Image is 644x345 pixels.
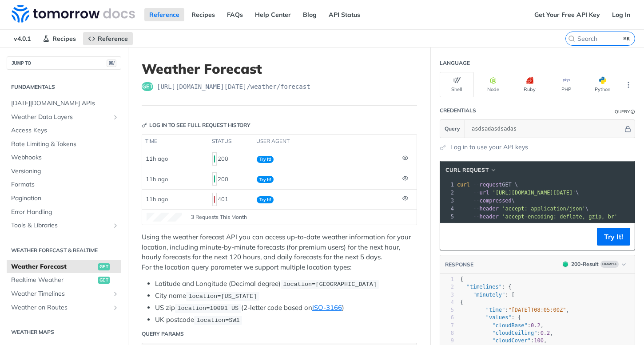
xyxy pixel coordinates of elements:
button: Node [476,72,510,97]
span: location=[GEOGRAPHIC_DATA] [283,281,377,288]
span: GET \ [457,182,518,188]
div: 2 [440,283,454,291]
span: Try It! [257,176,274,183]
a: Help Center [250,8,296,21]
span: Rate Limiting & Tokens [11,140,119,149]
span: get [98,277,110,284]
a: Weather Data LayersShow subpages for Weather Data Layers [7,111,121,124]
span: \ [457,206,588,212]
span: '[URL][DOMAIN_NAME][DATE]' [492,190,576,196]
span: get [142,82,153,91]
span: 200 [214,155,215,163]
div: 1 [440,181,455,189]
span: location=10001 US [177,305,239,312]
span: Formats [11,180,119,189]
button: cURL Request [442,166,500,174]
a: Error Handling [7,206,121,219]
span: --compressed [473,198,512,204]
li: Latitude and Longitude (Decimal degree) [155,279,417,289]
span: 200 [563,262,568,267]
li: City name [155,291,417,301]
span: location=SW1 [196,317,239,324]
span: 0.2 [541,330,550,336]
div: 3 [440,197,455,205]
button: Ruby [513,72,547,97]
th: user agent [253,135,399,149]
a: Reference [83,32,133,45]
span: "timelines" [466,284,501,290]
div: 4 [440,299,454,306]
a: Recipes [38,32,81,45]
div: 200 [212,151,250,167]
div: Log in to see full request history [142,121,250,129]
span: "values" [486,314,512,321]
span: 3 Requests This Month [191,213,247,221]
svg: Key [142,123,147,128]
div: 9 [440,337,454,345]
button: More Languages [622,78,635,91]
div: Query Params [142,330,184,338]
span: Query [445,125,460,133]
span: "[DATE]T08:05:00Z" [508,307,566,313]
a: Recipes [187,8,220,21]
input: apikey [467,120,623,138]
span: --header [473,214,499,220]
div: 7 [440,322,454,329]
span: "cloudCeiling" [492,330,537,336]
button: Try It! [597,228,630,246]
div: 200 [212,171,250,186]
span: 11h ago [146,155,168,162]
h2: Weather Forecast & realtime [7,246,121,254]
span: : , [460,307,569,313]
a: Weather on RoutesShow subpages for Weather on Routes [7,301,121,314]
span: get [98,263,110,270]
span: : , [460,337,547,344]
span: Pagination [11,194,119,203]
button: Python [585,72,620,97]
a: Access Keys [7,124,121,137]
span: 200 [214,175,215,182]
a: Rate Limiting & Tokens [7,138,121,151]
a: Weather Forecastget [7,260,121,274]
span: : , [460,322,544,329]
a: Tools & LibrariesShow subpages for Tools & Libraries [7,219,121,232]
a: Get Your Free API Key [529,8,605,21]
span: "time" [486,307,505,313]
span: 100 [534,337,544,344]
span: "cloudBase" [492,322,527,329]
button: Show subpages for Weather on Routes [112,304,119,311]
h1: Weather Forecast [142,61,417,77]
span: --header [473,206,499,212]
span: Example [600,261,619,268]
span: \ [457,198,515,204]
button: PHP [549,72,583,97]
div: Query [615,108,630,115]
img: Tomorrow.io Weather API Docs [12,5,135,23]
span: Try It! [257,156,274,163]
span: \ [457,190,579,196]
span: "cloudCover" [492,337,531,344]
span: { [460,299,463,305]
p: Using the weather forecast API you can access up-to-date weather information for your location, i... [142,232,417,272]
div: 2 [440,189,455,197]
span: Tools & Libraries [11,221,110,230]
button: JUMP TO⌘/ [7,56,121,70]
button: Query [440,120,465,138]
div: Language [440,59,470,67]
div: QueryInformation [615,108,635,115]
span: : { [460,314,521,321]
span: 401 [214,196,215,203]
div: 3 [440,291,454,299]
span: Versioning [11,167,119,176]
div: 4 [440,205,455,213]
a: Blog [298,8,322,21]
span: Weather Timelines [11,289,110,298]
span: Access Keys [11,126,119,135]
a: Realtime Weatherget [7,274,121,287]
a: Log in to use your API keys [450,143,528,152]
li: US zip (2-letter code based on ) [155,303,417,313]
div: 8 [440,329,454,337]
span: https://api.tomorrow.io/v4/weather/forecast [157,82,310,91]
a: Weather TimelinesShow subpages for Weather Timelines [7,287,121,301]
span: v4.0.1 [9,32,36,45]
